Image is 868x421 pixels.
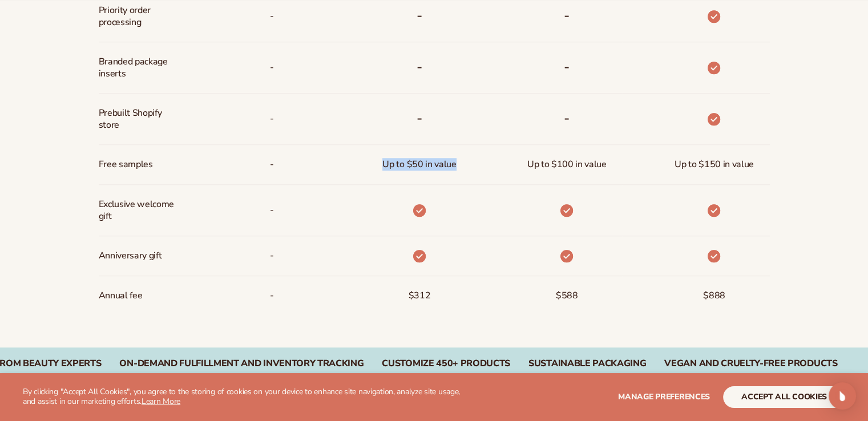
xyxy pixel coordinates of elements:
[99,154,153,175] span: Free samples
[723,386,845,408] button: accept all cookies
[564,109,570,127] b: -
[270,57,274,78] span: -
[270,200,274,221] span: -
[99,245,162,266] span: Anniversary gift
[270,108,274,129] span: -
[99,103,175,136] span: Prebuilt Shopify store
[99,194,175,227] span: Exclusive welcome gift
[409,285,431,306] span: $312
[417,6,422,25] b: -
[270,285,274,306] span: -
[270,6,274,27] span: -
[564,6,570,25] b: -
[618,391,710,402] span: Manage preferences
[99,285,143,306] span: Annual fee
[618,386,710,408] button: Manage preferences
[664,358,837,369] div: VEGAN AND CRUELTY-FREE PRODUCTS
[703,285,725,306] span: $888
[119,358,364,369] div: On-Demand Fulfillment and Inventory Tracking
[417,58,422,76] b: -
[382,154,456,175] span: Up to $50 in value
[556,285,578,306] span: $588
[382,358,510,369] div: CUSTOMIZE 450+ PRODUCTS
[270,154,274,175] span: -
[99,51,175,84] span: Branded package inserts
[23,387,473,407] p: By clicking "Accept All Cookies", you agree to the storing of cookies on your device to enhance s...
[142,396,180,407] a: Learn More
[527,154,607,175] span: Up to $100 in value
[528,358,646,369] div: SUSTAINABLE PACKAGING
[829,382,856,410] div: Open Intercom Messenger
[675,154,754,175] span: Up to $150 in value
[564,58,570,76] b: -
[417,109,422,127] b: -
[270,245,274,266] span: -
